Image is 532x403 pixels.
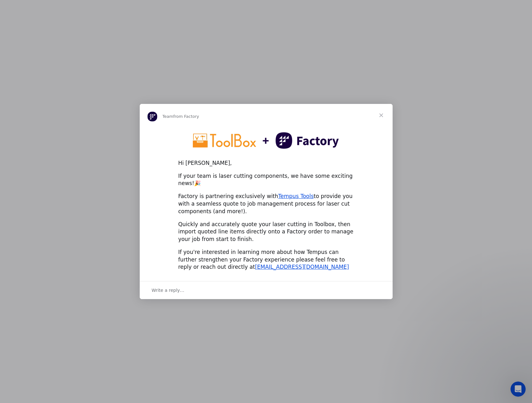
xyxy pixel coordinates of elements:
[178,249,354,271] div: If you're interested in learning more about how Tempus can further strengthen your Factory experi...
[178,172,354,188] div: If your team is laser cutting components, we have some exciting news!🎉
[178,193,354,215] div: Factory is partnering exclusively with to provide you with a seamless quote to job management pro...
[178,221,354,243] div: Quickly and accurately quote your laser cutting in Toolbox, then import quoted line items directl...
[370,104,393,127] span: Close
[278,193,314,199] a: Tempus Tools
[178,159,354,167] div: Hi [PERSON_NAME],
[255,264,349,270] a: [EMAIL_ADDRESS][DOMAIN_NAME]
[152,286,185,294] span: Write a reply…
[173,114,199,119] span: from Factory
[162,114,173,119] span: Team
[147,111,157,122] img: Profile image for Team
[140,281,393,299] div: Open conversation and reply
